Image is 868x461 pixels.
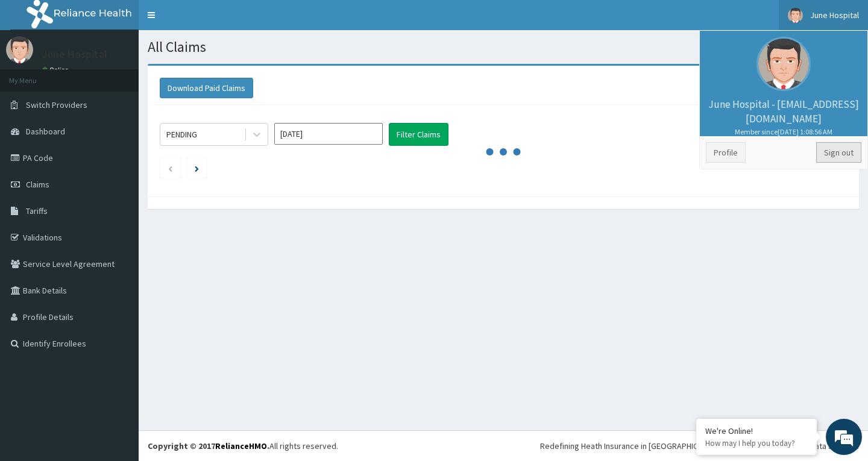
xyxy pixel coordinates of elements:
[705,438,808,448] p: How may I help you today?
[139,430,868,461] footer: All rights reserved.
[274,123,383,145] input: Select Month and Year
[42,49,107,60] p: June Hospital
[198,6,227,35] div: Minimize live chat window
[168,163,173,174] a: Previous page
[816,142,861,163] a: Sign out
[148,441,269,451] strong: Copyright © 2017 .
[485,134,521,170] svg: audio-loading
[42,66,71,74] a: Online
[26,205,48,216] span: Tariffs
[540,440,859,452] div: Redefining Heath Insurance in [GEOGRAPHIC_DATA] using Telemedicine and Data Science!
[26,126,65,137] span: Dashboard
[160,78,253,98] button: Download Paid Claims
[756,37,811,91] img: User Image
[810,10,859,20] span: June Hospital
[26,179,49,190] span: Claims
[22,60,49,90] img: d_794563401_company_1708531726252_794563401
[63,67,203,83] div: Chat with us now
[706,142,746,163] a: Profile
[148,39,859,55] h1: All Claims
[788,8,803,23] img: User Image
[70,152,166,274] span: We're online!
[6,329,230,371] textarea: Type your message and hit 'Enter'
[705,425,808,436] div: We're Online!
[166,128,197,140] div: PENDING
[215,441,267,451] a: RelianceHMO
[195,163,199,174] a: Next page
[26,99,87,110] span: Switch Providers
[389,123,448,146] button: Filter Claims
[706,97,861,137] p: June Hospital - [EMAIL_ADDRESS][DOMAIN_NAME]
[6,36,33,63] img: User Image
[706,127,861,137] small: Member since [DATE] 1:08:56 AM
